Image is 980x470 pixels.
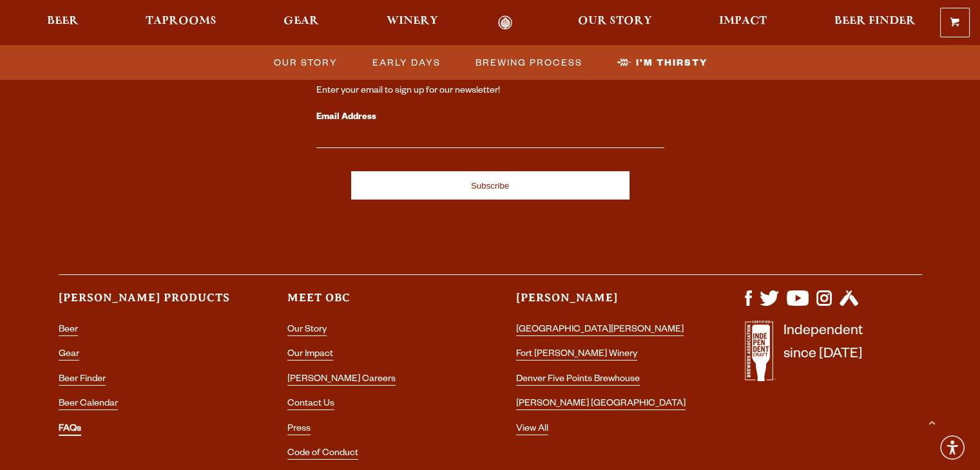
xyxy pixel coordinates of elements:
a: Our Story [570,15,660,30]
a: Code of Conduct [287,449,358,460]
a: Beer Calendar [59,399,118,410]
h3: [PERSON_NAME] [516,290,693,317]
a: Brewing Process [468,53,589,71]
a: Visit us on Untappd [840,299,858,310]
a: Visit us on Facebook [745,299,752,310]
a: Early Days [365,53,447,71]
a: [PERSON_NAME] [GEOGRAPHIC_DATA] [516,399,686,410]
a: [PERSON_NAME] Careers [287,375,396,386]
span: Taprooms [146,16,216,26]
a: Beer Finder [59,375,106,386]
a: I’m Thirsty [610,53,714,71]
div: Accessibility Menu [938,433,966,462]
input: Subscribe [351,171,629,200]
span: Impact [719,16,767,26]
a: Beer [39,15,87,30]
a: Our Story [287,325,327,336]
a: Winery [378,15,447,30]
a: Our Impact [287,350,333,361]
span: Early Days [372,53,441,71]
a: Our Story [266,53,344,71]
span: I’m Thirsty [636,53,707,71]
a: Gear [275,15,327,30]
a: Beer [59,325,78,336]
a: Odell Home [481,15,530,30]
a: Fort [PERSON_NAME] Winery [516,350,637,361]
a: Denver Five Points Brewhouse [516,375,640,386]
span: Our Story [274,53,338,71]
a: Taprooms [137,15,225,30]
a: Visit us on YouTube [787,299,809,310]
a: Impact [711,15,775,30]
a: Beer Finder [825,15,923,30]
a: View All [516,424,548,435]
a: [GEOGRAPHIC_DATA][PERSON_NAME] [516,325,684,336]
p: Independent since [DATE] [783,321,863,388]
div: Enter your email to sign up for our newsletter! [316,85,664,98]
a: Contact Us [287,399,334,410]
a: Gear [59,350,79,361]
a: FAQs [59,424,81,436]
a: Press [287,424,311,435]
a: Visit us on X (formerly Twitter) [760,299,779,310]
label: Email Address [316,109,664,126]
span: Brewing Process [476,53,582,71]
a: Visit us on Instagram [816,299,832,310]
span: Winery [387,16,438,26]
span: Beer Finder [834,16,915,26]
h3: Meet OBC [287,290,465,317]
span: Our Story [578,16,652,26]
span: Gear [283,16,319,26]
h3: [PERSON_NAME] Products [59,290,236,317]
a: Scroll to top [916,406,948,438]
span: Beer [47,16,79,26]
